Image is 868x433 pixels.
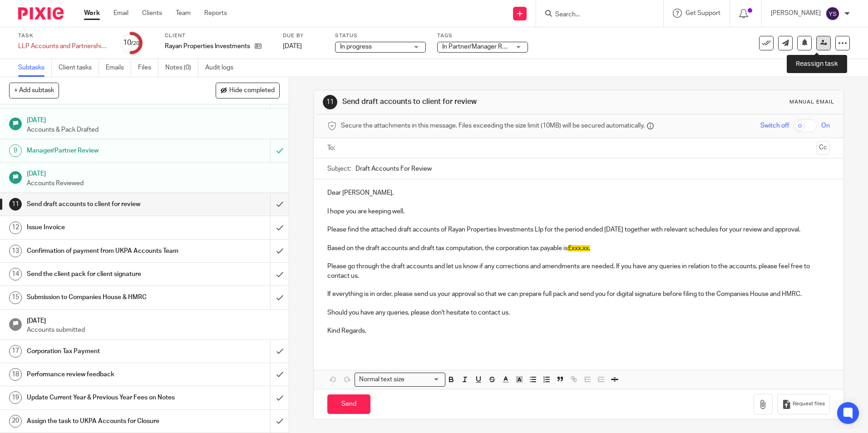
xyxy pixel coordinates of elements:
p: I hope you are keeping well. [327,207,829,216]
h1: Issue Invoice [27,221,183,234]
h1: Submission to Companies House & HMRC [27,290,183,304]
p: [PERSON_NAME] [771,9,821,18]
img: svg%3E [825,6,840,21]
label: Tags [437,32,528,39]
div: 17 [9,345,22,358]
div: 12 [9,221,22,234]
div: 15 [9,291,22,304]
a: Clients [142,9,162,18]
h1: Confirmation of payment from UKPA Accounts Team [27,244,183,258]
img: Pixie [18,7,64,20]
a: Files [138,59,158,77]
div: 11 [323,95,337,109]
span: In progress [340,44,372,50]
a: Emails [106,59,131,77]
small: /20 [131,41,139,46]
h1: Send the client pack for client signature [27,267,183,281]
div: 11 [9,198,22,211]
span: In Partner/Manager Review [442,44,518,50]
p: Accounts Reviewed [27,179,280,188]
a: Reports [204,9,227,18]
div: 19 [9,391,22,404]
a: Notes (0) [165,59,198,77]
p: Based on the draft accounts and draft tax computation, the corporation tax payable is [327,244,829,253]
h1: Performance review feedback [27,368,183,381]
a: Audit logs [205,59,240,77]
p: Please find the attached draft accounts of Rayan Properties Investments Llp for the period ended ... [327,225,829,234]
p: Please go through the draft accounts and let us know if any corrections and amendments are needed... [327,262,829,280]
div: LLP Accounts and Partnership Return [18,42,109,51]
input: Send [327,394,370,414]
span: Normal text size [357,375,406,384]
span: Hide completed [229,87,275,94]
h1: Corporation Tax Payment [27,344,183,358]
label: Status [335,32,426,39]
p: Accounts & Pack Drafted [27,125,280,134]
a: Team [176,9,191,18]
h1: Send draft accounts to client for review [342,97,598,107]
div: 14 [9,268,22,280]
a: Client tasks [59,59,99,77]
h1: [DATE] [27,314,280,325]
label: Client [165,32,271,39]
span: [DATE] [283,43,302,49]
a: Work [84,9,100,18]
div: 10 [123,38,139,48]
a: Subtasks [18,59,52,77]
span: Request files [793,400,825,408]
p: Kind Regards, [327,326,829,335]
label: Due by [283,32,324,39]
h1: Assign the task to UKPA Accounts for Closure [27,414,183,428]
input: Search for option [407,375,440,384]
label: To: [327,143,337,153]
span: £xxx.xx. [568,245,590,251]
h1: [DATE] [27,167,280,178]
label: Subject: [327,164,351,173]
h1: Manager/Partner Review [27,144,183,157]
div: 9 [9,144,22,157]
div: Search for option [355,373,445,387]
button: Hide completed [216,83,280,98]
a: Email [113,9,128,18]
div: 13 [9,245,22,257]
div: 18 [9,368,22,381]
p: Dear [PERSON_NAME], [327,188,829,197]
p: Accounts submitted [27,325,280,335]
span: Secure the attachments in this message. Files exceeding the size limit (10MB) will be secured aut... [341,121,645,130]
p: Rayan Properties Investments Llp [165,42,250,51]
button: Request files [777,394,830,414]
input: Search [554,11,636,19]
h1: Send draft accounts to client for review [27,197,183,211]
div: Manual email [789,98,834,106]
h1: [DATE] [27,113,280,125]
button: Cc [816,141,830,155]
span: Get Support [686,10,720,16]
p: If everything is in order, please send us your approval so that we can prepare full pack and send... [327,290,829,299]
span: On [821,121,830,130]
label: Task [18,32,109,39]
span: Switch off [760,121,789,130]
h1: Update Current Year & Previous Year Fees on Notes [27,391,183,404]
button: + Add subtask [9,83,59,98]
div: 20 [9,415,22,428]
p: Should you have any queries, please don't hesitate to contact us. [327,308,829,317]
